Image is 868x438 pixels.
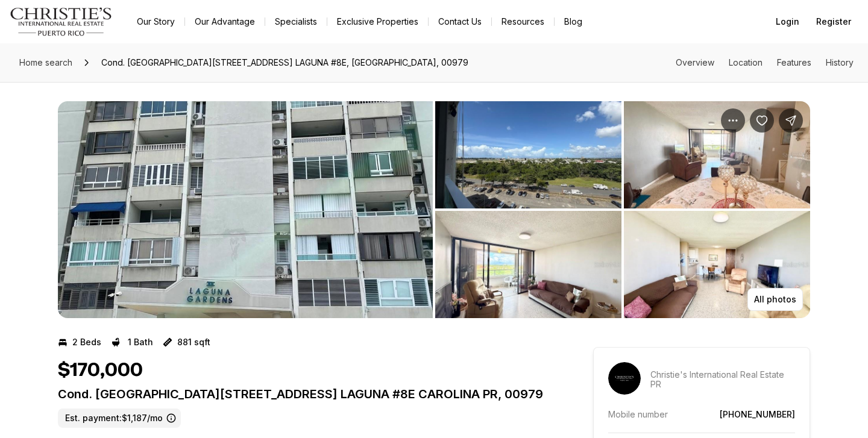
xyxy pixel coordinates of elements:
button: Contact Us [429,13,491,30]
a: Resources [492,13,554,30]
button: Register [809,10,858,34]
a: Specialists [265,13,327,30]
p: Mobile number [608,409,668,419]
nav: Page section menu [676,58,854,67]
a: Blog [555,13,592,30]
a: Exclusive Properties [327,13,428,30]
h1: $170,000 [58,359,143,382]
a: Home search [14,53,77,72]
p: 1 Bath [128,337,153,347]
button: View image gallery [435,211,621,318]
p: 881 sqft [177,337,210,347]
span: Cond. [GEOGRAPHIC_DATA][STREET_ADDRESS] LAGUNA #8E, [GEOGRAPHIC_DATA], 00979 [96,53,473,72]
span: Home search [19,57,72,67]
button: View image gallery [624,211,810,318]
a: Our Advantage [185,13,265,30]
img: logo [10,7,113,36]
button: Share Property: Cond. Laguna Gardens 2 AVE. LAGUNA #8E [779,108,803,133]
span: Register [816,17,851,27]
p: 2 Beds [72,337,101,347]
p: All photos [754,295,796,304]
li: 1 of 4 [58,101,433,318]
a: Skip to: History [826,57,854,67]
span: Login [776,17,799,27]
button: View image gallery [435,101,621,208]
a: [PHONE_NUMBER] [720,409,795,419]
button: Save Property: Cond. Laguna Gardens 2 AVE. LAGUNA #8E [750,108,774,133]
a: Skip to: Location [729,57,763,67]
a: Skip to: Features [777,57,811,67]
button: All photos [747,288,803,311]
a: Skip to: Overview [676,57,714,67]
button: View image gallery [624,101,810,208]
label: Est. payment: $1,187/mo [58,408,181,428]
a: Our Story [127,13,184,30]
li: 2 of 4 [435,101,810,318]
button: View image gallery [58,101,433,318]
p: Christie's International Real Estate PR [650,370,795,389]
p: Cond. [GEOGRAPHIC_DATA][STREET_ADDRESS] LAGUNA #8E CAROLINA PR, 00979 [58,387,550,401]
div: Listing Photos [58,101,810,318]
button: Login [769,10,807,34]
button: Property options [721,108,745,133]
